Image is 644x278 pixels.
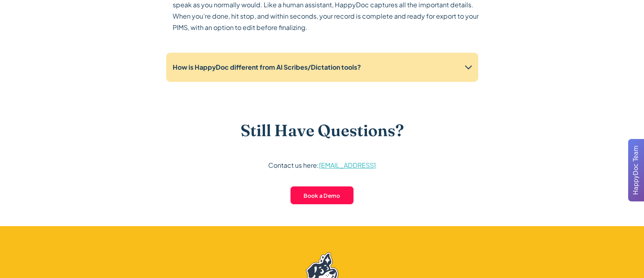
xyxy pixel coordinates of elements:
[319,161,376,169] a: [EMAIL_ADDRESS]
[173,63,361,71] strong: How is HappyDoc different from AI Scribes/Dictation tools?
[290,186,354,205] a: Book a Demo
[268,160,376,171] p: Contact us here:
[241,121,404,140] h3: Still Have Questions?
